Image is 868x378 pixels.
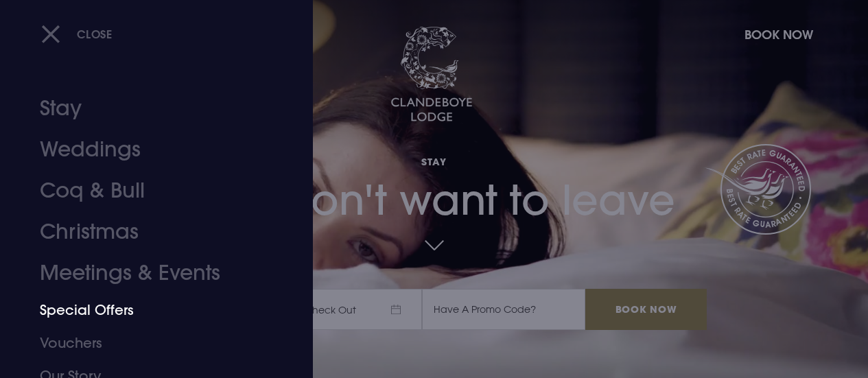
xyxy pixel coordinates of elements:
[40,88,255,129] a: Stay
[40,170,255,211] a: Coq & Bull
[40,294,255,327] a: Special Offers
[40,211,255,252] a: Christmas
[40,327,255,359] a: Vouchers
[41,20,113,48] button: Close
[77,27,113,41] span: Close
[40,129,255,170] a: Weddings
[40,252,255,294] a: Meetings & Events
